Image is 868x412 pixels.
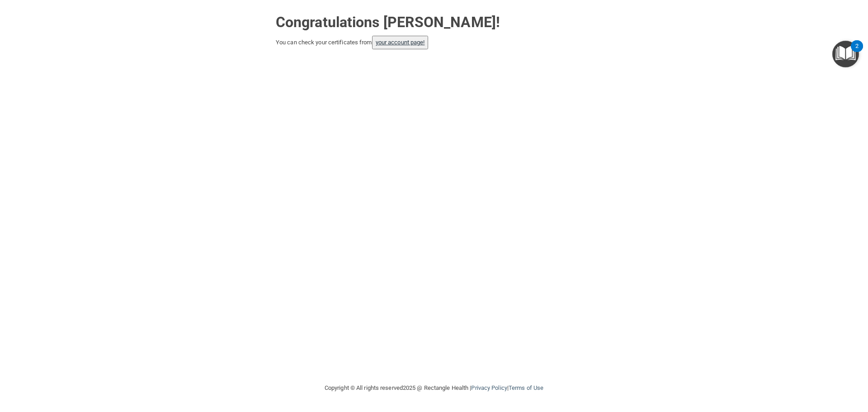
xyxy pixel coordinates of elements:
[269,374,599,403] div: Copyright © All rights reserved 2025 @ Rectangle Health | |
[372,36,429,49] button: your account page!
[276,36,592,49] div: You can check your certificates from
[509,384,543,391] a: Terms of Use
[832,41,859,67] button: Open Resource Center, 2 new notifications
[471,384,507,391] a: Privacy Policy
[855,46,859,58] div: 2
[376,39,425,46] a: your account page!
[276,14,500,31] strong: Congratulations [PERSON_NAME]!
